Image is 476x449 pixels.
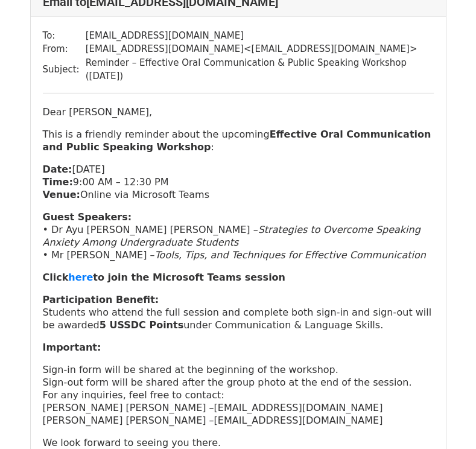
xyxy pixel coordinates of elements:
[43,129,431,153] strong: Effective Oral Communication and Public Speaking Workshop
[43,363,434,376] p: Sign-in form will be shared at the beginning of the workshop.
[43,376,434,389] p: Sign-out form will be shared after the group photo at the end of the session.
[43,436,434,449] p: We look forward to seeing you there.
[86,42,434,56] td: [EMAIL_ADDRESS][DOMAIN_NAME] < [EMAIL_ADDRESS][DOMAIN_NAME] >
[43,42,86,56] td: From:
[43,272,285,283] strong: Click to join the Microsoft Teams session
[86,29,434,43] td: [EMAIL_ADDRESS][DOMAIN_NAME]
[43,189,80,200] strong: Venue:
[43,163,434,201] p: [DATE] 9:00 AM – 12:30 PM Online via Microsoft Teams
[43,342,101,353] strong: Important:
[43,29,86,43] td: To:
[43,224,420,248] em: Strategies to Overcome Speaking Anxiety Among Undergraduate Students
[43,294,159,305] strong: Participation Benefit:
[43,106,434,118] p: Dear [PERSON_NAME],
[43,211,132,223] strong: Guest Speakers:
[214,402,382,413] a: [EMAIL_ADDRESS][DOMAIN_NAME]
[154,249,425,261] em: Tools, Tips, and Techniques for Effective Communication
[68,272,93,283] a: here
[100,319,183,331] strong: 5 USSDC Points
[43,128,434,153] p: This is a friendly reminder about the upcoming :
[43,164,72,175] strong: Date:
[43,211,434,261] p: • Dr Ayu [PERSON_NAME] [PERSON_NAME] – • Mr [PERSON_NAME] –
[43,176,73,188] strong: Time:
[43,389,434,427] p: For any inquiries, feel free to contact: [PERSON_NAME] [PERSON_NAME] – [PERSON_NAME] [PERSON_NAME...
[43,56,86,83] td: Subject:
[416,391,476,449] iframe: Chat Widget
[43,293,434,331] p: Students who attend the full session and complete both sign-in and sign-out will be awarded under...
[86,56,434,83] td: Reminder – Effective Oral Communication & Public Speaking Workshop ([DATE])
